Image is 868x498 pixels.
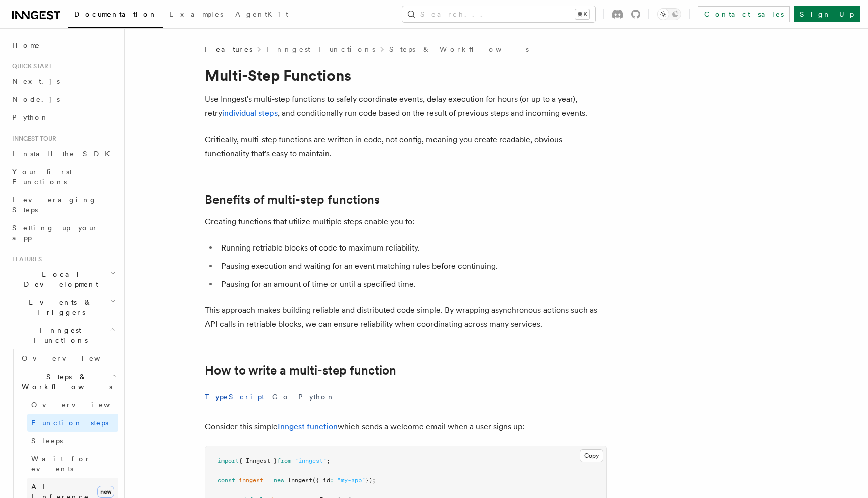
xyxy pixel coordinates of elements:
[97,486,114,498] span: new
[327,457,330,464] span: ;
[205,133,607,161] p: Critically, multi-step functions are written in code, not config, meaning you create readable, ob...
[169,10,223,18] span: Examples
[68,3,163,28] a: Documentation
[12,40,40,50] span: Home
[8,90,118,108] a: Node.js
[205,92,607,120] p: Use Inngest's multi-step functions to safely coordinate events, delay execution for hours (or up ...
[266,44,375,54] a: Inngest Functions
[575,9,589,19] kbd: ⌘K
[8,255,42,263] span: Features
[218,241,607,255] li: Running retriable blocks of code to maximum reliability.
[365,477,376,484] span: });
[27,450,118,478] a: Wait for events
[205,215,607,229] p: Creating functions that utilize multiple steps enable you to:
[205,303,607,331] p: This approach makes building reliable and distributed code simple. By wrapping asynchronous actio...
[267,477,270,484] span: =
[8,269,110,289] span: Local Development
[794,6,860,22] a: Sign Up
[27,432,118,450] a: Sleeps
[12,168,72,186] span: Your first Functions
[12,224,98,242] span: Setting up your app
[298,386,335,408] button: Python
[222,108,278,118] a: individual steps
[18,371,112,392] span: Steps & Workflows
[235,10,288,18] span: AgentKit
[8,62,52,70] span: Quick start
[31,437,63,445] span: Sleeps
[205,193,380,207] a: Benefits of multi-step functions
[402,6,595,22] button: Search...⌘K
[163,3,229,27] a: Examples
[239,477,263,484] span: inngest
[239,457,277,464] span: { Inngest }
[277,457,291,464] span: from
[205,363,396,378] a: How to write a multi-step function
[8,135,56,143] span: Inngest tour
[698,6,790,22] a: Contact sales
[205,44,252,54] span: Features
[31,401,135,409] span: Overview
[8,191,118,219] a: Leveraging Steps
[205,420,607,434] p: Consider this simple which sends a welcome email when a user signs up:
[272,386,290,408] button: Go
[8,145,118,163] a: Install the SDK
[12,95,60,103] span: Node.js
[389,44,529,54] a: Steps & Workflows
[330,477,334,484] span: :
[278,422,338,431] a: Inngest function
[274,477,284,484] span: new
[12,113,49,121] span: Python
[295,457,327,464] span: "inngest"
[18,349,118,367] a: Overview
[8,293,118,321] button: Events & Triggers
[8,72,118,90] a: Next.js
[657,8,681,20] button: Toggle dark mode
[205,66,607,84] h1: Multi-Step Functions
[8,297,110,317] span: Events & Triggers
[8,163,118,191] a: Your first Functions
[580,449,603,462] button: Copy
[337,477,365,484] span: "my-app"
[74,10,157,18] span: Documentation
[218,277,607,291] li: Pausing for an amount of time or until a specified time.
[218,259,607,273] li: Pausing execution and waiting for an event matching rules before continuing.
[27,414,118,432] a: Function steps
[8,265,118,293] button: Local Development
[12,150,116,158] span: Install the SDK
[31,455,91,473] span: Wait for events
[218,457,239,464] span: import
[12,196,97,214] span: Leveraging Steps
[8,219,118,247] a: Setting up your app
[22,354,125,362] span: Overview
[205,386,264,408] button: TypeScript
[312,477,330,484] span: ({ id
[18,367,118,396] button: Steps & Workflows
[8,36,118,54] a: Home
[288,477,312,484] span: Inngest
[229,3,294,27] a: AgentKit
[12,77,60,85] span: Next.js
[8,321,118,349] button: Inngest Functions
[8,325,108,345] span: Inngest Functions
[218,477,235,484] span: const
[27,396,118,414] a: Overview
[8,108,118,127] a: Python
[31,419,108,427] span: Function steps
